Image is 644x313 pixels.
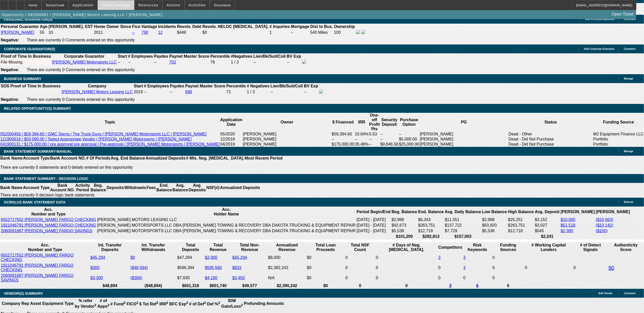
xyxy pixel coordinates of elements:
[376,243,437,252] th: # Days of Neg. [MEDICAL_DATA].
[492,243,524,252] th: Funding Sources
[0,142,220,146] a: 041900131 / $175,000.00 / pre approval pre approval / Pre-approval / [PERSON_NAME] Motorsports / ...
[376,253,437,262] td: 0
[1,38,19,42] b: Negative:
[331,132,354,137] td: $59,394.60
[287,54,301,58] b: BV Exp
[0,132,207,136] a: 052000458 / $59,394.60 / GMC Sierra / The Truck Guys / [PERSON_NAME] Motorsports LLC / [PERSON_NAME]
[354,113,369,132] th: IRR
[88,84,106,88] b: Company
[27,97,135,102] span: There are currently 0 Comments entered on this opportunity
[624,201,633,204] span: Refresh
[535,217,560,222] td: $3,152
[508,228,534,233] td: $12,718
[598,292,613,295] span: Add Vendor
[345,283,375,288] th: 0
[210,54,230,58] b: Percentile
[202,24,269,29] b: Revolv. HELOC [MEDICAL_DATA].
[156,183,172,193] th: End. Balance
[189,3,206,7] span: Activities
[307,243,345,252] th: Total Loan Proceeds
[186,301,188,305] sup: 2
[596,223,613,227] a: ($10,142)
[136,301,138,305] sup: 2
[232,283,267,288] th: $49,577
[345,273,375,283] td: 0
[90,265,100,270] a: $300
[2,301,20,306] b: Company
[177,263,204,273] td: $596,394
[130,283,176,288] th: ($48,894)
[345,243,375,252] th: Sum of the Total NSF Count and Total Overdraft Fee Count from Ocrolus
[420,113,509,132] th: PG
[508,207,534,217] th: High Balance
[445,217,482,222] td: $11,551
[291,24,309,29] b: Mortgage
[268,283,306,288] th: $2,390,242
[418,217,444,222] td: $6,343
[302,60,306,64] img: facebook-icon.png
[492,283,524,288] th: 0
[361,30,365,34] img: linkedin-icon.png
[124,183,146,193] th: Withdrawls
[482,207,507,217] th: Low Balance
[226,84,246,88] b: Percentile
[268,255,306,260] div: $8,000
[90,283,130,288] th: $48,894
[399,132,420,137] td: --
[247,90,269,94] div: 1 / 3
[399,137,420,142] td: $5,000.00
[68,0,97,10] button: Application
[221,299,243,308] b: IDW Gain/Loss
[167,3,181,7] span: Actions
[307,253,345,262] td: $0
[331,142,354,147] td: $175,000.00
[418,207,444,217] th: End. Balance
[117,59,127,65] td: --
[418,234,444,239] th: $282,813
[380,113,399,132] th: Security Deposit
[185,90,192,94] a: 698
[172,183,188,193] th: Avg. Balance
[463,255,465,260] a: 3
[354,132,369,137] td: 10.84%
[30,301,74,306] b: Asset Equipment Type
[144,84,169,88] b: # Employees
[97,217,356,222] td: [PERSON_NAME] MOTORS LEASING LLC
[268,265,306,270] div: $2,382,242
[130,243,176,252] th: Int. Transfer Withdrawals
[560,207,595,217] th: [PERSON_NAME]
[4,291,43,295] span: VENDOR(S) SUMMARY
[94,30,103,35] span: 2011
[220,132,243,137] td: 05/2020
[268,273,306,283] td: N/A
[1,243,90,252] th: Acc. Number and Type
[561,223,576,227] a: $51,518
[356,228,391,233] td: [DATE] - [DATE]
[573,243,608,252] th: # of Detect Signals
[166,301,168,305] sup: 2
[204,301,206,305] sup: 2
[608,243,643,252] th: Authenticity Score
[418,223,444,228] td: $263,751
[128,54,153,58] b: # Employees
[97,228,356,233] td: [PERSON_NAME] MOTORSPORTS LLC DBA [PERSON_NAME] TOWING & RECOVERY DBA DAKOTA TRUCKING & EQUIPMENT...
[124,301,126,305] sup: 2
[62,90,133,94] a: [PERSON_NAME] Motors Leasing LLC
[391,228,417,233] td: $5,538
[130,265,148,270] a: ($48,594)
[49,24,93,29] b: [PERSON_NAME]. EST
[23,183,50,193] th: Account Type
[144,90,147,94] span: --
[177,273,204,283] td: $7,630
[72,3,93,7] span: Application
[220,137,243,142] td: 12/2019
[573,253,608,283] td: 0
[463,243,492,252] th: Risk Keywords
[232,276,245,280] a: $3,450
[232,243,267,252] th: Total Non-Revenue
[291,30,310,35] td: --
[391,207,417,217] th: Beg. Balance
[1,60,51,65] div: File Missing.
[40,24,47,29] b: Age
[310,30,333,35] td: 540 Miles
